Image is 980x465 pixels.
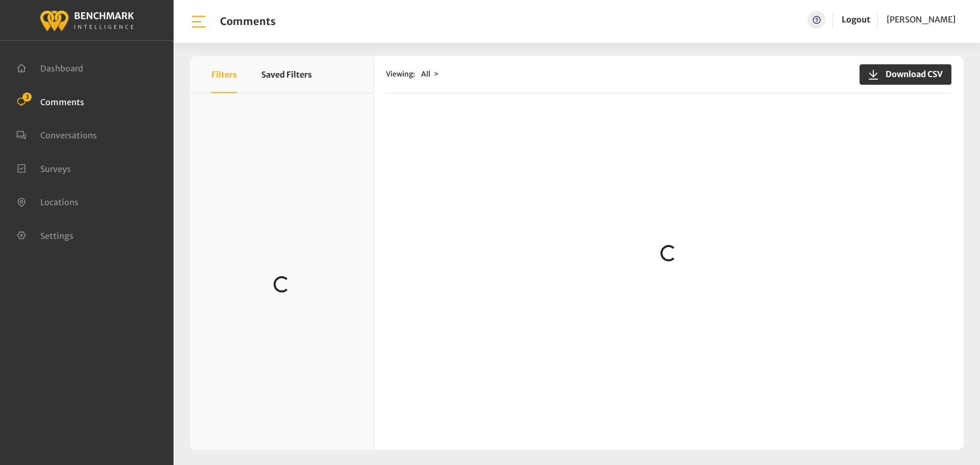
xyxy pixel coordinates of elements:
a: Dashboard [16,62,83,72]
button: Download CSV [860,64,951,85]
span: Dashboard [40,63,83,74]
a: Logout [842,11,870,29]
a: Logout [842,14,870,25]
span: Comments [40,96,84,107]
span: All [421,69,430,79]
a: Conversations [16,129,97,139]
img: bar [190,13,208,31]
span: Viewing: [386,69,415,80]
a: Surveys [16,163,71,173]
span: Conversations [40,130,97,140]
span: Locations [40,197,79,207]
span: [PERSON_NAME] [887,14,955,25]
button: Saved Filters [261,56,312,93]
a: Locations [16,196,79,206]
h1: Comments [220,15,276,28]
a: [PERSON_NAME] [887,11,955,29]
span: Settings [40,230,73,240]
span: 3 [22,92,32,102]
span: Download CSV [879,68,943,80]
img: benchmark [39,8,134,33]
button: Filters [211,56,237,93]
a: Settings [16,230,73,240]
span: Surveys [40,163,71,174]
a: Comments 3 [16,96,84,106]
